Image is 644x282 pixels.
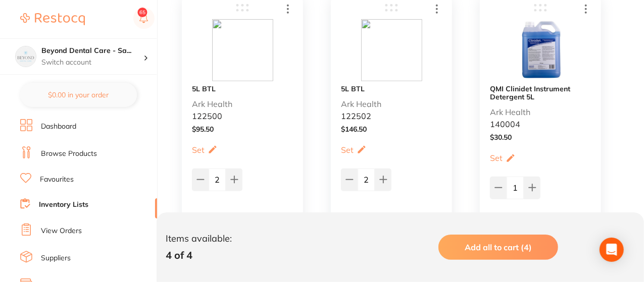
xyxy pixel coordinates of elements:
[490,107,530,117] p: Ark Health
[490,120,520,129] p: 140004
[212,19,273,81] img: view_orders
[166,249,232,261] p: 4 of 4
[361,19,422,81] img: view_orders
[341,125,442,133] div: $ 146.50
[192,125,293,133] div: $ 95.50
[438,235,558,260] button: Add all to cart (4)
[490,133,591,141] div: $ 30.50
[192,99,232,108] p: Ark Health
[600,238,624,262] div: Open Intercom Messenger
[16,46,36,67] img: Beyond Dental Care - Sandstone Point
[465,242,532,252] span: Add all to cart (4)
[490,85,591,101] button: QMI Clinidet Instrument Detergent 5L
[20,13,85,25] img: Restocq Logo
[192,85,216,93] button: 5L BTL
[341,145,354,154] p: Set
[341,111,371,121] p: 122502
[41,226,82,236] a: View Orders
[41,58,143,68] p: Switch account
[20,8,85,31] a: Restocq Logo
[41,46,143,56] h4: Beyond Dental Care - Sandstone Point
[192,111,222,121] p: 122500
[41,122,76,132] a: Dashboard
[166,234,232,244] p: Items available:
[20,83,137,107] button: $0.00 in your order
[41,253,71,263] a: Suppliers
[510,19,571,81] img: ay8xNDAwMDQtanBn
[192,145,205,154] p: Set
[341,85,365,93] button: 5L BTL
[341,99,381,108] p: Ark Health
[490,153,503,162] p: Set
[40,175,74,185] a: Favourites
[39,200,88,210] a: Inventory Lists
[41,149,97,159] a: Browse Products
